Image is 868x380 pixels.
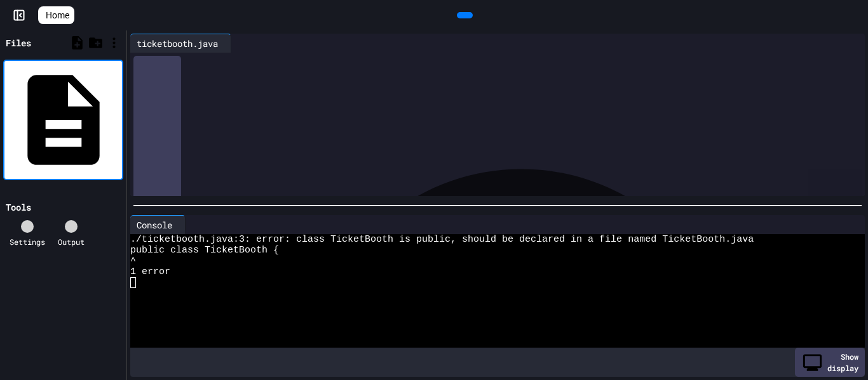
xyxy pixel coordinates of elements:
[130,234,754,245] span: ./ticketbooth.java:3: error: class TicketBooth is public, should be declared in a file named Tick...
[130,245,279,256] span: public class TicketBooth {
[130,218,179,232] div: Console
[10,236,45,247] div: Settings
[130,37,224,50] div: ticketbooth.java
[130,256,136,266] span: ^
[795,348,865,377] div: Show display
[130,215,186,234] div: Console
[6,200,31,214] div: Tools
[46,9,69,22] span: Home
[58,236,85,247] div: Output
[38,6,74,24] a: Home
[130,34,231,53] div: ticketbooth.java
[6,36,31,49] div: Files
[130,266,170,277] span: 1 error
